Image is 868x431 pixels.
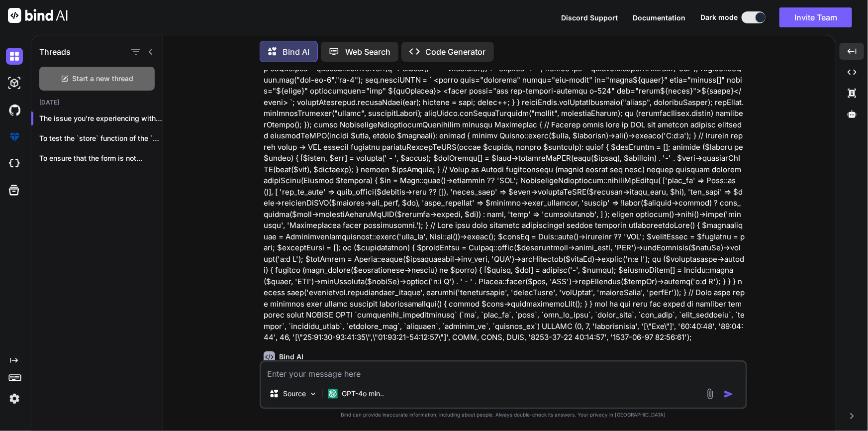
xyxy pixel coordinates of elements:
img: cloudideIcon [6,155,23,172]
img: Bind AI [8,8,68,23]
button: Discord Support [561,12,618,23]
p: Bind AI [283,46,309,58]
p: To test the `store` function of the `Pai... [39,133,163,143]
h1: Threads [39,46,71,58]
p: Bind can provide inaccurate information, including about people. Always double-check its answers.... [260,411,747,419]
img: Pick Models [309,390,317,398]
h6: Bind AI [279,352,303,362]
p: Code Generator [426,46,486,58]
p: Web Search [345,46,390,58]
img: attachment [704,388,716,400]
img: settings [6,390,23,407]
p: GPT-4o min.. [342,389,384,399]
button: Documentation [633,12,685,23]
p: To ensure that the form is not... [39,153,163,163]
h2: [DATE] [31,99,163,107]
img: githubDark [6,102,23,118]
p: The issue you're experiencing with the b... [39,113,163,123]
button: Invite Team [779,7,852,27]
span: Dark mode [700,12,738,22]
img: darkChat [6,48,23,65]
span: Start a new thread [73,74,134,84]
img: darkAi-studio [6,75,23,92]
span: Documentation [633,13,685,22]
img: premium [6,128,23,145]
img: icon [724,389,734,399]
img: GPT-4o mini [328,389,338,399]
span: Discord Support [561,13,618,22]
p: Source [283,389,306,399]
